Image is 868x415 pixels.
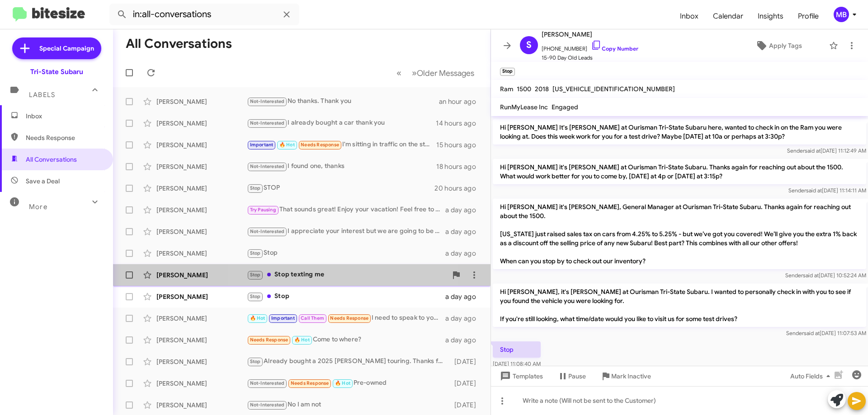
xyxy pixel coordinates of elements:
[247,313,445,323] div: I need to speak to you call me when you get this message
[279,142,295,148] span: 🔥 Hot
[611,368,651,384] span: Mark Inactive
[491,368,550,384] button: Templates
[593,368,658,384] button: Mark Inactive
[436,162,483,171] div: 18 hours ago
[493,199,866,269] p: Hi [PERSON_NAME] it's [PERSON_NAME], General Manager at Ourisman Tri-State Subaru. Thanks again f...
[30,67,83,76] div: Tri-State Subaru
[493,119,866,145] p: Hi [PERSON_NAME] It's [PERSON_NAME] at Ourisman Tri-State Subaru here, wanted to check in on the ...
[250,402,285,408] span: Not-Interested
[156,184,247,193] div: [PERSON_NAME]
[552,85,675,93] span: [US_VEHICLE_IDENTIFICATION_NUMBER]
[156,119,247,128] div: [PERSON_NAME]
[247,118,436,128] div: I already bought a car thank you
[156,249,247,258] div: [PERSON_NAME]
[250,163,285,169] span: Not-Interested
[271,315,295,321] span: Important
[247,183,434,193] div: STOP
[439,97,483,106] div: an hour ago
[706,3,750,29] a: Calendar
[247,248,445,258] div: Stop
[156,270,247,280] div: [PERSON_NAME]
[791,3,826,29] a: Profile
[247,356,450,367] div: Already bought a 2025 [PERSON_NAME] touring. Thanks for your follow up, but take me off your phon...
[156,292,247,301] div: [PERSON_NAME]
[12,37,101,59] a: Special Campaign
[769,37,802,54] span: Apply Tags
[39,44,94,53] span: Special Campaign
[445,336,483,345] div: a day ago
[500,103,548,111] span: RunMyLease Inc
[247,96,439,107] div: No thanks. Thank you
[804,330,820,336] span: said at
[294,337,310,343] span: 🔥 Hot
[247,161,436,172] div: I found one, thanks
[493,341,541,358] p: Stop
[301,315,324,321] span: Call Them
[156,227,247,236] div: [PERSON_NAME]
[436,119,483,128] div: 14 hours ago
[250,380,285,386] span: Not-Interested
[247,335,445,345] div: Come to where?
[250,120,285,126] span: Not-Interested
[247,270,447,280] div: Stop texting me
[392,64,480,82] nav: Page navigation example
[834,7,849,22] div: MB
[156,205,247,214] div: [PERSON_NAME]
[156,401,247,410] div: [PERSON_NAME]
[790,368,834,384] span: Auto Fields
[291,380,329,386] span: Needs Response
[806,187,822,194] span: said at
[788,187,866,194] span: Sender [DATE] 11:14:11 AM
[250,207,276,213] span: Try Pausing
[552,103,578,111] span: Engaged
[542,29,638,40] span: [PERSON_NAME]
[250,359,261,364] span: Stop
[445,205,483,214] div: a day ago
[550,368,593,384] button: Pause
[156,314,247,323] div: [PERSON_NAME]
[250,185,261,191] span: Stop
[156,357,247,366] div: [PERSON_NAME]
[156,336,247,345] div: [PERSON_NAME]
[250,250,261,256] span: Stop
[805,147,821,154] span: said at
[826,7,858,22] button: MB
[156,97,247,106] div: [PERSON_NAME]
[250,294,261,299] span: Stop
[450,401,483,410] div: [DATE]
[783,368,841,384] button: Auto Fields
[250,228,285,234] span: Not-Interested
[250,315,265,321] span: 🔥 Hot
[673,3,706,29] span: Inbox
[26,155,77,164] span: All Conversations
[445,292,483,301] div: a day ago
[417,68,474,78] span: Older Messages
[109,4,299,25] input: Search
[786,330,866,336] span: Sender [DATE] 11:07:53 AM
[517,85,531,93] span: 1500
[412,67,417,79] span: »
[250,142,274,148] span: Important
[445,227,483,236] div: a day ago
[26,112,103,121] span: Inbox
[335,380,350,386] span: 🔥 Hot
[450,379,483,388] div: [DATE]
[247,378,450,388] div: Pre-owned
[500,68,515,76] small: Stop
[750,3,791,29] a: Insights
[450,357,483,366] div: [DATE]
[500,85,513,93] span: Ram
[526,38,532,52] span: S
[301,142,339,148] span: Needs Response
[493,284,866,327] p: Hi [PERSON_NAME], it's [PERSON_NAME] at Ourisman Tri-State Subaru. I wanted to personally check i...
[732,37,825,54] button: Apply Tags
[29,203,47,211] span: More
[785,272,866,279] span: Sender [DATE] 10:52:24 AM
[445,314,483,323] div: a day ago
[29,91,55,99] span: Labels
[434,184,483,193] div: 20 hours ago
[247,140,436,150] div: I'm sitting in traffic on the street in front ofof dealership
[493,360,541,367] span: [DATE] 11:08:40 AM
